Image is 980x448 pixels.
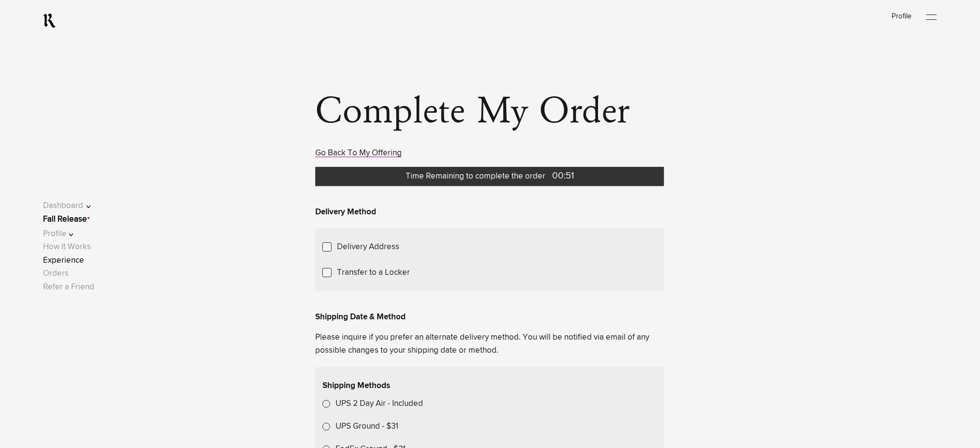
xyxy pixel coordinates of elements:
a: Profile [892,13,912,20]
label: UPS Ground - $31 [336,420,398,433]
span: Time Remaining to complete the order [406,172,545,180]
b: Shipping Methods [322,379,657,392]
label: UPS 2 Day Air - Included [336,397,423,410]
a: Experience [43,256,84,265]
h3: Shipping Date & Method [315,311,406,324]
h3: Delivery Method [315,206,376,219]
a: Refer a Friend [43,283,94,291]
a: Go Back To My Offering [315,149,402,157]
a: Orders [43,269,69,278]
span: 00:51 [552,171,574,180]
a: RealmCellars [43,13,56,29]
button: Dashboard [43,199,104,212]
span: Complete My Order [315,93,629,132]
a: Fall Release [43,215,87,224]
a: How It Works [43,243,91,251]
label: Transfer to a Locker [337,266,410,279]
label: Delivery Address [337,240,399,254]
button: Profile [43,227,104,240]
